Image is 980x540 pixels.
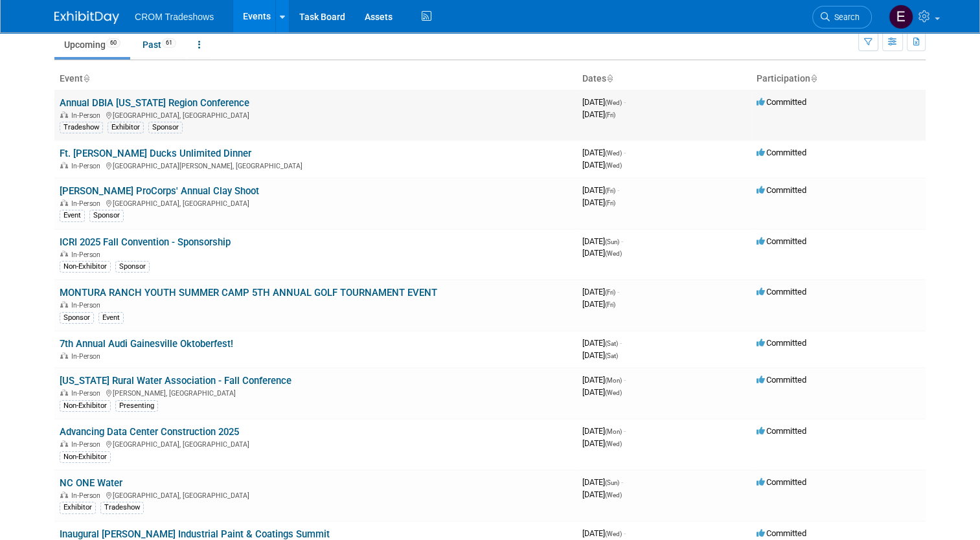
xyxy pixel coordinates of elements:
[582,477,623,487] span: [DATE]
[605,250,622,257] span: (Wed)
[60,387,572,398] div: [PERSON_NAME], [GEOGRAPHIC_DATA]
[98,312,124,324] div: Event
[60,502,96,513] div: Exhibitor
[582,387,622,397] span: [DATE]
[605,289,615,296] span: (Fri)
[71,389,104,398] span: In-Person
[605,238,619,245] span: (Sun)
[60,438,572,449] div: [GEOGRAPHIC_DATA], [GEOGRAPHIC_DATA]
[106,38,120,48] span: 60
[757,528,806,538] span: Committed
[89,210,124,221] div: Sponsor
[617,185,619,195] span: -
[60,236,231,248] a: ICRI 2025 Fall Convention - Sponsorship
[60,489,572,500] div: [GEOGRAPHIC_DATA], [GEOGRAPHIC_DATA]
[60,160,572,170] div: [GEOGRAPHIC_DATA][PERSON_NAME], [GEOGRAPHIC_DATA]
[108,122,144,133] div: Exhibitor
[605,199,615,207] span: (Fri)
[60,400,111,412] div: Non-Exhibitor
[60,197,572,208] div: [GEOGRAPHIC_DATA], [GEOGRAPHIC_DATA]
[582,248,622,258] span: [DATE]
[60,148,251,159] a: Ft. [PERSON_NAME] Ducks Unlimited Dinner
[621,236,623,246] span: -
[83,73,89,84] a: Sort by Event Name
[60,338,233,350] a: 7th Annual Audi Gainesville Oktoberfest!
[757,236,806,246] span: Committed
[60,162,68,168] img: In-Person Event
[889,5,913,29] img: Emily Williams
[605,440,622,447] span: (Wed)
[60,251,68,257] img: In-Person Event
[100,502,144,513] div: Tradeshow
[60,375,291,387] a: [US_STATE] Rural Water Association - Fall Conference
[757,375,806,385] span: Committed
[605,530,622,537] span: (Wed)
[54,68,577,90] th: Event
[757,287,806,297] span: Committed
[582,185,619,195] span: [DATE]
[582,287,619,297] span: [DATE]
[60,491,68,498] img: In-Person Event
[582,109,615,119] span: [DATE]
[621,477,623,487] span: -
[582,338,622,348] span: [DATE]
[133,32,186,57] a: Past61
[60,185,259,197] a: [PERSON_NAME] ProCorps' Annual Clay Shoot
[582,350,618,360] span: [DATE]
[582,197,615,207] span: [DATE]
[60,122,103,133] div: Tradeshow
[71,301,104,309] span: In-Person
[582,160,622,170] span: [DATE]
[605,389,622,396] span: (Wed)
[751,68,926,90] th: Participation
[624,528,626,538] span: -
[617,287,619,297] span: -
[757,338,806,348] span: Committed
[757,185,806,195] span: Committed
[60,426,239,438] a: Advancing Data Center Construction 2025
[60,528,330,540] a: Inaugural [PERSON_NAME] Industrial Paint & Coatings Summit
[162,38,176,48] span: 61
[810,73,817,84] a: Sort by Participation Type
[582,236,623,246] span: [DATE]
[582,489,622,499] span: [DATE]
[71,440,104,449] span: In-Person
[624,148,626,157] span: -
[60,111,68,118] img: In-Person Event
[71,162,104,170] span: In-Person
[60,261,111,273] div: Non-Exhibitor
[71,199,104,208] span: In-Person
[605,99,622,106] span: (Wed)
[54,32,130,57] a: Upcoming60
[605,428,622,435] span: (Mon)
[60,301,68,308] img: In-Person Event
[624,426,626,436] span: -
[71,251,104,259] span: In-Person
[60,477,122,489] a: NC ONE Water
[757,477,806,487] span: Committed
[60,210,85,221] div: Event
[605,377,622,384] span: (Mon)
[605,150,622,157] span: (Wed)
[605,301,615,308] span: (Fri)
[757,148,806,157] span: Committed
[624,97,626,107] span: -
[60,312,94,324] div: Sponsor
[582,426,626,436] span: [DATE]
[812,6,872,28] a: Search
[60,440,68,447] img: In-Person Event
[582,148,626,157] span: [DATE]
[605,187,615,194] span: (Fri)
[620,338,622,348] span: -
[605,111,615,118] span: (Fri)
[60,451,111,463] div: Non-Exhibitor
[582,299,615,309] span: [DATE]
[148,122,183,133] div: Sponsor
[71,111,104,120] span: In-Person
[60,352,68,359] img: In-Person Event
[54,11,119,24] img: ExhibitDay
[757,426,806,436] span: Committed
[624,375,626,385] span: -
[115,400,158,412] div: Presenting
[606,73,613,84] a: Sort by Start Date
